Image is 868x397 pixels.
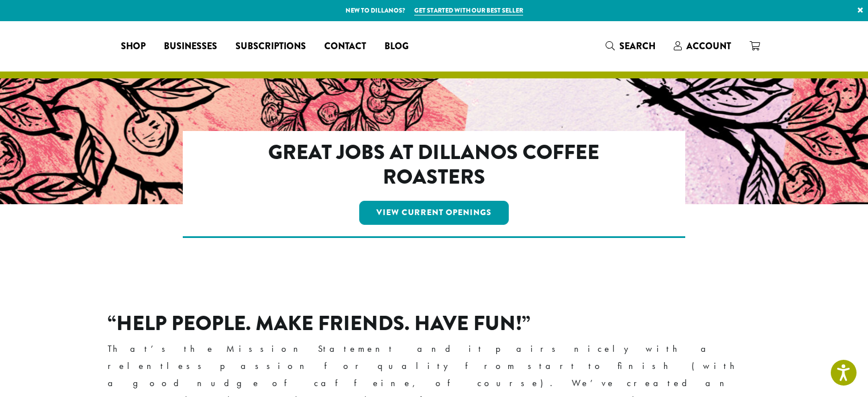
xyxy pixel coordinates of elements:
span: Subscriptions [235,39,306,54]
span: Contact [324,39,366,54]
span: Account [686,39,731,53]
a: Get started with our best seller [414,6,523,15]
span: Search [619,39,655,53]
span: Shop [121,39,146,54]
h2: Great Jobs at Dillanos Coffee Roasters [232,140,636,189]
span: Blog [384,39,409,54]
a: Shop [112,37,155,55]
span: Businesses [164,39,217,54]
h2: “Help People. Make Friends. Have Fun!” [108,311,761,336]
a: View Current Openings [359,201,509,225]
a: Search [596,37,665,55]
